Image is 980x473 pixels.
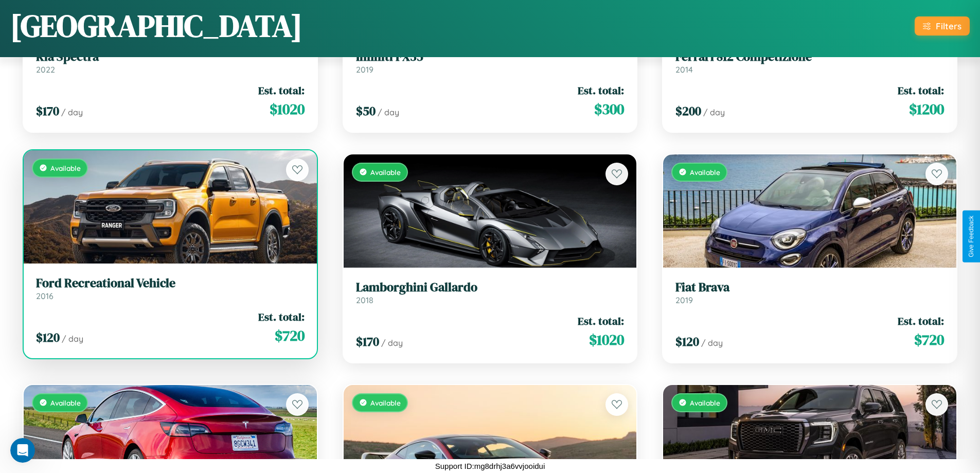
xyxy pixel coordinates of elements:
[690,398,720,407] span: Available
[914,329,944,350] span: $ 720
[936,21,961,31] div: Filters
[36,49,305,75] a: Kia Spectra2022
[909,99,944,119] span: $ 1200
[61,107,83,117] span: / day
[675,295,693,305] span: 2019
[356,64,373,75] span: 2019
[258,309,305,324] span: Est. total:
[270,99,305,119] span: $ 1020
[968,216,975,257] div: Give Feedback
[703,107,725,117] span: / day
[378,107,399,117] span: / day
[675,49,944,75] a: Ferrari 812 Competizione2014
[898,313,944,328] span: Est. total:
[675,333,699,350] span: $ 120
[356,280,625,295] h3: Lamborghini Gallardo
[275,325,305,346] span: $ 720
[915,16,970,36] button: Filters
[578,83,624,98] span: Est. total:
[589,329,624,350] span: $ 1020
[578,313,624,328] span: Est. total:
[370,168,401,177] span: Available
[36,276,305,301] a: Ford Recreational Vehicle2016
[898,83,944,98] span: Est. total:
[435,459,545,473] p: Support ID: mg8drhj3a6vvjooidui
[36,64,55,75] span: 2022
[36,102,59,119] span: $ 170
[50,398,81,407] span: Available
[258,83,305,98] span: Est. total:
[10,438,35,463] iframe: Intercom live chat
[36,276,305,291] h3: Ford Recreational Vehicle
[370,398,401,407] span: Available
[36,291,54,301] span: 2016
[36,49,305,64] h3: Kia Spectra
[10,5,302,47] h1: [GEOGRAPHIC_DATA]
[675,49,944,64] h3: Ferrari 812 Competizione
[50,164,81,172] span: Available
[675,280,944,305] a: Fiat Brava2019
[356,333,379,350] span: $ 170
[356,49,625,64] h3: Infiniti FX35
[356,49,625,75] a: Infiniti FX352019
[62,334,83,344] span: / day
[675,64,693,75] span: 2014
[675,102,701,119] span: $ 200
[594,99,624,119] span: $ 300
[690,168,720,177] span: Available
[381,338,403,348] span: / day
[701,338,723,348] span: / day
[675,280,944,295] h3: Fiat Brava
[356,295,373,305] span: 2018
[356,102,376,119] span: $ 50
[36,329,60,346] span: $ 120
[356,280,625,305] a: Lamborghini Gallardo2018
